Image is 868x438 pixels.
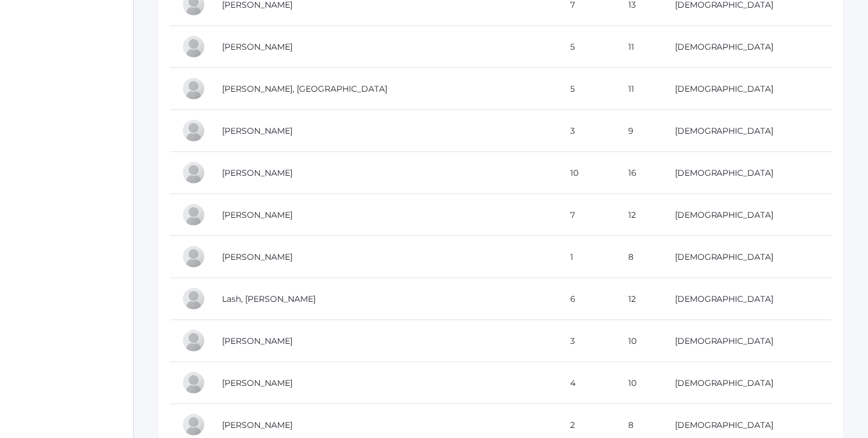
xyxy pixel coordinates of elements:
[663,26,832,68] td: [DEMOGRAPHIC_DATA]
[558,194,616,236] td: 7
[182,329,205,353] div: Luke Lash
[616,236,663,278] td: 8
[558,26,616,68] td: 5
[558,152,616,194] td: 10
[182,203,205,227] div: Kylie Kay
[182,161,205,185] div: Kirsten Kay
[182,287,205,311] div: John Tyler Lash
[663,362,832,404] td: [DEMOGRAPHIC_DATA]
[210,110,558,152] td: [PERSON_NAME]
[558,362,616,404] td: 4
[210,362,558,404] td: [PERSON_NAME]
[182,77,205,101] div: Madison Johnson
[182,371,205,395] div: Charis LeBlanc
[210,152,558,194] td: [PERSON_NAME]
[663,68,832,110] td: [DEMOGRAPHIC_DATA]
[558,320,616,362] td: 3
[616,110,663,152] td: 9
[558,278,616,320] td: 6
[182,35,205,59] div: Josiah Johnson
[616,26,663,68] td: 11
[558,110,616,152] td: 3
[616,68,663,110] td: 11
[663,194,832,236] td: [DEMOGRAPHIC_DATA]
[663,110,832,152] td: [DEMOGRAPHIC_DATA]
[616,152,663,194] td: 16
[663,236,832,278] td: [DEMOGRAPHIC_DATA]
[558,236,616,278] td: 1
[616,362,663,404] td: 10
[210,320,558,362] td: [PERSON_NAME]
[210,194,558,236] td: [PERSON_NAME]
[616,194,663,236] td: 12
[182,413,205,437] div: Renee LeBlanc
[616,278,663,320] td: 12
[558,68,616,110] td: 5
[210,278,558,320] td: Lash, [PERSON_NAME]
[182,245,205,269] div: Ella Lash
[210,26,558,68] td: [PERSON_NAME]
[616,320,663,362] td: 10
[663,152,832,194] td: [DEMOGRAPHIC_DATA]
[210,236,558,278] td: [PERSON_NAME]
[663,320,832,362] td: [DEMOGRAPHIC_DATA]
[663,278,832,320] td: [DEMOGRAPHIC_DATA]
[182,119,205,143] div: Scarlett Johnson
[210,68,558,110] td: [PERSON_NAME], [GEOGRAPHIC_DATA]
